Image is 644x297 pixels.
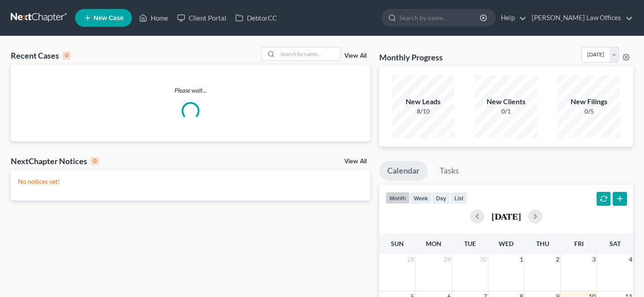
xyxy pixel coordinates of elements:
div: New Leads [392,97,454,107]
span: Tue [464,240,476,247]
div: Recent Cases [11,50,71,61]
button: month [386,192,410,204]
div: 0/1 [475,107,538,116]
span: Sun [391,240,404,247]
div: New Filings [558,97,620,107]
span: 2 [555,254,560,265]
div: 0 [63,51,71,59]
button: day [432,192,450,204]
button: list [450,192,467,204]
a: Client Portal [173,10,231,26]
a: View All [344,53,367,59]
span: 3 [591,254,597,265]
span: Sat [610,240,621,247]
div: 8/10 [392,107,454,116]
a: Home [135,10,173,26]
a: Tasks [432,161,467,181]
span: 1 [519,254,524,265]
span: New Case [93,15,123,21]
h2: [DATE] [491,212,521,221]
span: Wed [499,240,513,247]
span: Mon [426,240,441,247]
div: New Clients [475,97,538,107]
p: No notices yet! [18,177,363,186]
a: Calendar [379,161,428,181]
span: 30 [479,254,488,265]
span: Fri [574,240,584,247]
p: Please wait... [11,86,370,95]
a: View All [344,158,367,165]
h3: Monthly Progress [379,52,443,63]
span: 28 [406,254,415,265]
button: week [410,192,432,204]
div: 0/5 [558,107,620,116]
a: Help [496,10,526,26]
input: Search by name... [278,47,340,60]
div: 0 [91,157,99,165]
span: 4 [628,254,633,265]
span: Thu [536,240,549,247]
div: NextChapter Notices [11,156,99,166]
a: DebtorCC [231,10,281,26]
a: [PERSON_NAME] Law Offices [527,10,633,26]
input: Search by name... [399,9,481,26]
span: 29 [443,254,452,265]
